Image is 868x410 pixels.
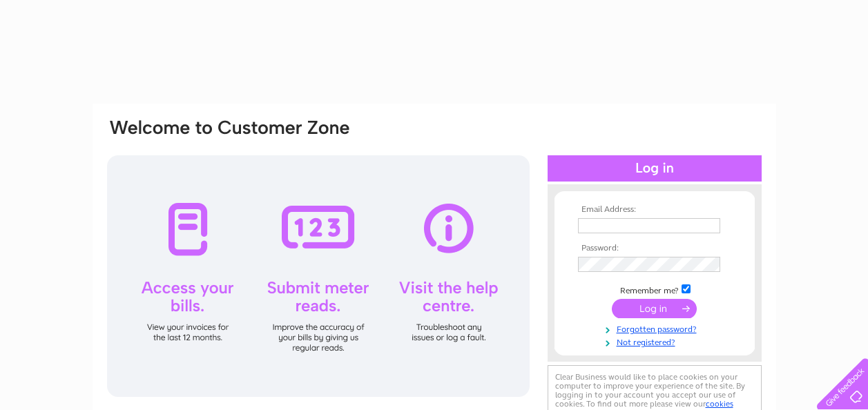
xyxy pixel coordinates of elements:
[575,205,735,215] th: Email Address:
[578,322,735,335] a: Forgotten password?
[612,299,697,318] input: Submit
[575,282,735,296] td: Remember me?
[578,335,735,348] a: Not registered?
[575,244,735,253] th: Password:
